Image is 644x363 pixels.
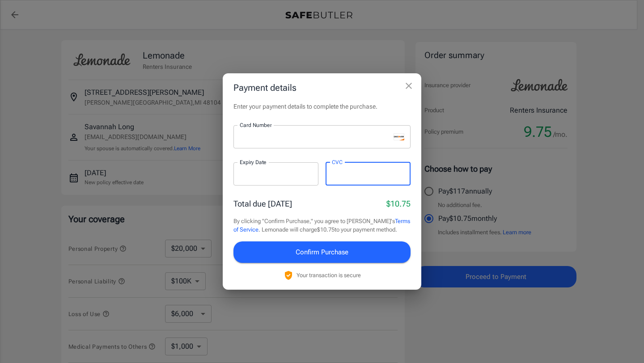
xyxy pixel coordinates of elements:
[297,271,361,279] p: Your transaction is secure
[386,198,411,210] p: $10.75
[233,198,292,210] p: Total due [DATE]
[240,132,390,141] iframe: Secure card number input frame
[240,158,267,166] label: Expiry Date
[394,133,404,140] svg: discover
[240,121,271,129] label: Card Number
[332,169,404,178] iframe: Secure CVC input frame
[296,246,348,258] span: Confirm Purchase
[223,73,421,102] h2: Payment details
[240,169,312,178] iframe: Secure expiration date input frame
[233,102,411,111] p: Enter your payment details to complete the purchase.
[233,217,411,234] p: By clicking "Confirm Purchase," you agree to [PERSON_NAME]'s . Lemonade will charge $10.75 to you...
[400,77,418,95] button: close
[332,158,343,166] label: CVC
[233,241,411,263] button: Confirm Purchase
